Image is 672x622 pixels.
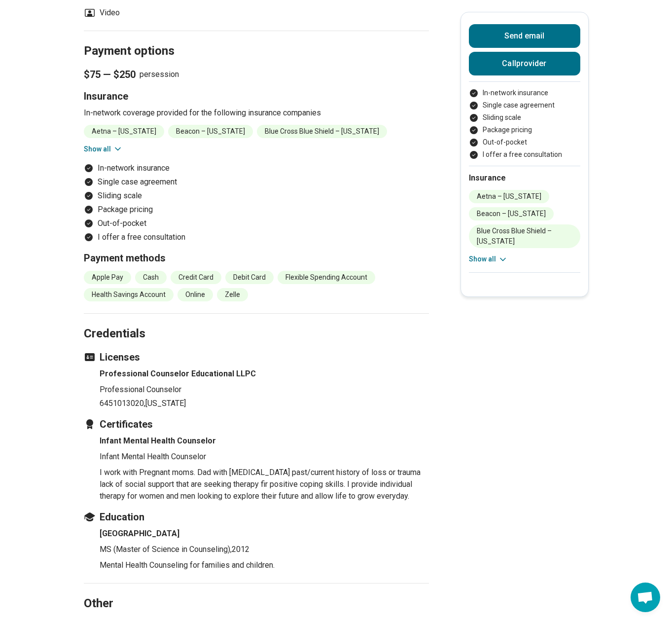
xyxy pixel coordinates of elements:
[100,384,429,396] p: Professional Counselor
[135,271,167,284] li: Cash
[278,271,375,284] li: Flexible Spending Account
[84,417,429,431] h3: Certificates
[100,559,429,571] p: Mental Health Counseling for families and children.
[257,125,387,138] li: Blue Cross Blue Shield – [US_STATE]
[469,88,580,98] li: In-network insurance
[84,572,429,612] h2: Other
[84,251,429,265] h3: Payment methods
[100,368,429,380] h4: Professional Counselor Educational LLPC
[469,254,508,264] button: Show all
[84,125,164,138] li: Aetna – [US_STATE]
[168,125,253,138] li: Beacon – [US_STATE]
[84,176,429,188] li: Single case agreement
[84,89,429,103] h3: Insurance
[100,544,429,555] p: MS (Master of Science in Counseling) , 2012
[217,288,248,301] li: Zelle
[84,350,429,364] h3: Licenses
[177,288,213,301] li: Online
[469,190,549,203] li: Aetna – [US_STATE]
[469,149,580,160] li: I offer a free consultation
[84,107,429,119] p: In-network coverage provided for the following insurance companies
[469,100,580,110] li: Single case agreement
[84,162,429,243] ul: Payment options
[84,288,174,301] li: Health Savings Account
[84,68,429,81] p: per session
[84,68,136,81] span: $75 — $250
[84,19,429,60] h2: Payment options
[469,125,580,135] li: Package pricing
[84,204,429,216] li: Package pricing
[84,231,429,243] li: I offer a free consultation
[469,137,580,147] li: Out-of-pocket
[84,510,429,524] h3: Education
[100,398,429,409] p: 6451013020
[100,467,429,502] p: I work with Pregnant moms. Dad with [MEDICAL_DATA] past/current history of loss or trauma lack of...
[84,302,429,342] h2: Credentials
[469,88,580,160] ul: Payment options
[469,172,580,184] h2: Insurance
[100,451,429,463] p: Infant Mental Health Counselor
[469,52,580,75] button: Callprovider
[100,528,429,540] h4: [GEOGRAPHIC_DATA]
[171,271,221,284] li: Credit Card
[84,144,123,154] button: Show all
[84,271,131,284] li: Apple Pay
[144,399,186,408] span: , [US_STATE]
[84,7,120,19] li: Video
[469,112,580,123] li: Sliding scale
[84,162,429,174] li: In-network insurance
[469,207,554,220] li: Beacon – [US_STATE]
[100,435,429,447] h4: Infant Mental Health Counselor
[469,24,580,48] button: Send email
[84,190,429,202] li: Sliding scale
[469,224,580,248] li: Blue Cross Blue Shield – [US_STATE]
[631,583,660,612] div: Open chat
[84,218,429,229] li: Out-of-pocket
[225,271,274,284] li: Debit Card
